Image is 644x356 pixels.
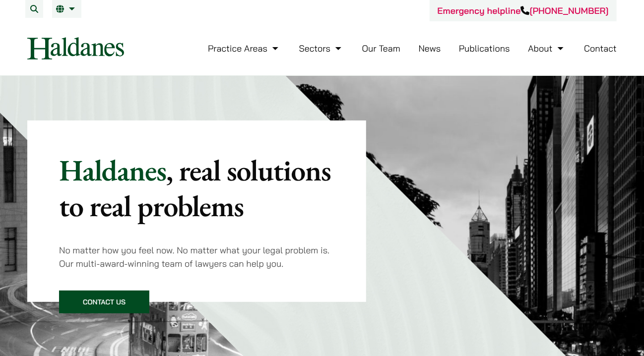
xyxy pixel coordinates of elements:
[56,5,77,13] a: EN
[419,43,441,54] a: News
[208,43,281,54] a: Practice Areas
[459,43,510,54] a: Publications
[528,43,566,54] a: About
[59,291,149,313] a: Contact Us
[59,151,331,225] mark: , real solutions to real problems
[362,43,400,54] a: Our Team
[299,43,344,54] a: Sectors
[438,5,609,16] a: Emergency helpline[PHONE_NUMBER]
[59,152,334,224] p: Haldanes
[59,243,334,270] p: No matter how you feel now. No matter what your legal problem is. Our multi-award-winning team of...
[27,37,124,59] img: Logo of Haldanes
[584,43,617,54] a: Contact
